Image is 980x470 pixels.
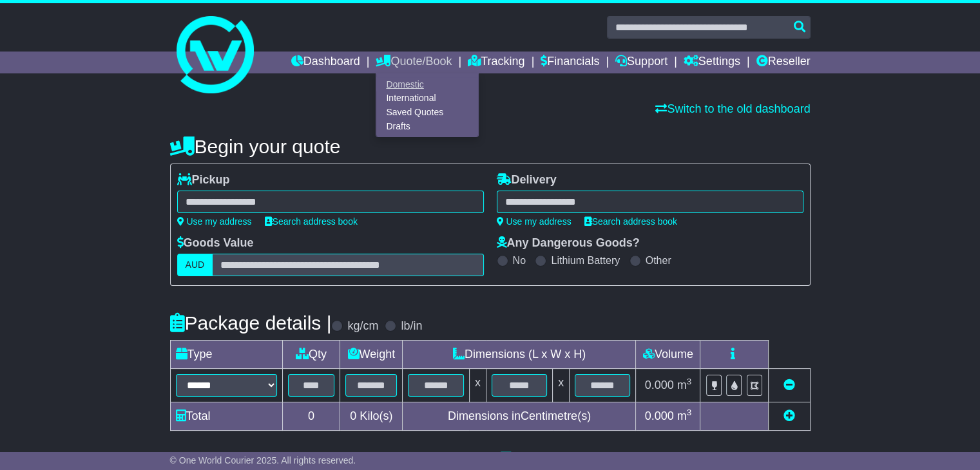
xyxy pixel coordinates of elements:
[350,409,356,422] span: 0
[170,455,356,465] span: © One World Courier 2025. All rights reserved.
[376,119,478,133] a: Drafts
[282,402,340,431] td: 0
[177,216,252,227] a: Use my address
[513,254,526,267] label: No
[170,312,332,334] h4: Package details |
[636,341,700,369] td: Volume
[177,254,213,276] label: AUD
[684,52,740,73] a: Settings
[177,173,230,187] label: Pickup
[170,136,811,157] h4: Begin your quote
[265,216,358,227] a: Search address book
[340,402,403,431] td: Kilo(s)
[403,341,636,369] td: Dimensions (L x W x H)
[403,402,636,431] td: Dimensions in Centimetre(s)
[468,52,524,73] a: Tracking
[177,236,254,250] label: Goods Value
[551,254,620,267] label: Lithium Battery
[282,341,340,369] td: Qty
[541,52,599,73] a: Financials
[376,73,479,137] div: Quote/Book
[645,379,674,391] span: 0.000
[376,77,478,91] a: Domestic
[497,236,640,250] label: Any Dangerous Goods?
[469,369,486,402] td: x
[645,409,674,422] span: 0.000
[756,52,810,73] a: Reseller
[655,102,810,115] a: Switch to the old dashboard
[376,52,452,73] a: Quote/Book
[783,409,795,422] a: Add new item
[376,91,478,106] a: International
[376,106,478,120] a: Saved Quotes
[497,173,557,187] label: Delivery
[553,369,570,402] td: x
[584,216,677,227] a: Search address book
[170,402,282,431] td: Total
[677,379,692,391] span: m
[170,341,282,369] td: Type
[783,379,795,391] a: Remove this item
[401,319,422,334] label: lb/in
[347,319,378,334] label: kg/cm
[615,52,668,73] a: Support
[687,377,692,386] sup: 3
[291,52,360,73] a: Dashboard
[497,216,572,227] a: Use my address
[646,254,671,267] label: Other
[687,408,692,417] sup: 3
[677,409,692,422] span: m
[340,341,403,369] td: Weight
